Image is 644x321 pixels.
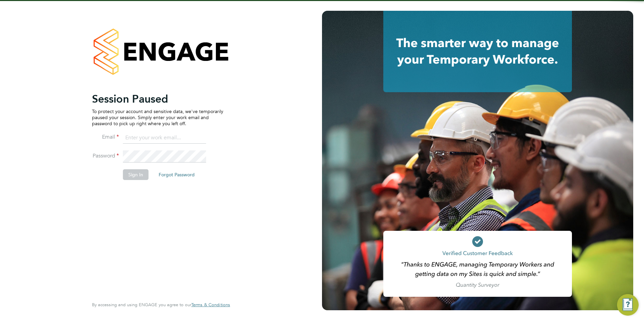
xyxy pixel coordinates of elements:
button: Forgot Password [153,169,200,180]
span: Terms & Conditions [191,302,230,308]
span: By accessing and using ENGAGE you agree to our [92,302,230,308]
a: Terms & Conditions [191,302,230,308]
input: Enter your work email... [123,132,206,144]
button: Engage Resource Center [617,294,639,316]
h2: Session Paused [92,92,223,106]
p: To protect your account and sensitive data, we've temporarily paused your session. Simply enter y... [92,108,223,127]
label: Email [92,134,119,141]
label: Password [92,152,119,159]
button: Sign In [123,169,149,180]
